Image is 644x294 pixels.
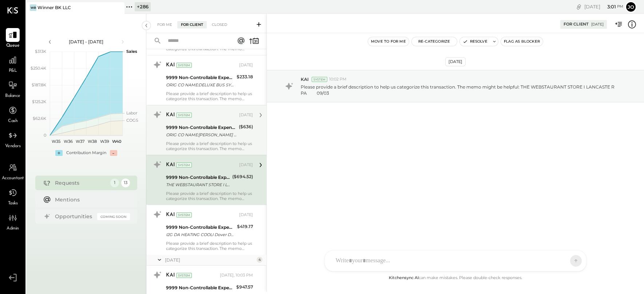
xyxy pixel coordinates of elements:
text: W37 [76,139,84,144]
button: Move to for me [368,37,409,46]
div: WB [30,4,36,11]
div: Mentions [55,196,126,203]
div: I2G DA HEATING COOLI Dover DE 09/09 [166,231,235,238]
div: System [176,162,192,168]
a: Tasks [0,186,25,207]
div: For Me [154,21,176,28]
div: System [176,212,192,217]
span: Admin [7,226,19,232]
div: [DATE], 10:03 PM [220,273,253,278]
div: [DATE] [165,257,255,263]
div: Please provide a brief description to help us categorize this transaction. The memo might be help... [166,241,253,251]
div: 9999 Non-Controllable Expenses:Other Income and Expenses:To Be Classified [166,74,234,81]
div: Winner BK LLC [37,4,71,11]
div: + 286 [135,2,151,11]
div: [DATE] - [DATE] [55,39,117,45]
div: 4 [257,257,262,263]
div: $233.18 [237,73,253,81]
div: Contribution Margin [66,150,106,156]
text: $250.4K [31,66,46,71]
text: $313K [35,49,46,54]
text: $125.2K [32,99,46,104]
div: For Client [177,21,207,28]
div: 13 [121,179,130,187]
div: Requests [55,179,107,187]
div: THE WEBSTAURANT STORE I LANCASTE R PA 09/03 [166,181,230,188]
div: + [55,150,63,156]
div: ($636) [239,123,253,130]
span: KAI [301,76,309,82]
div: $419.17 [237,223,253,230]
div: KAI [166,211,175,219]
div: KAI [166,111,175,119]
span: Tasks [8,200,18,207]
text: W40 [112,139,121,144]
text: 0 [44,133,46,138]
div: [DATE] [239,212,253,218]
div: System [176,113,192,118]
div: KAI [166,62,175,69]
div: 9999 Non-Controllable Expenses:Other Income and Expenses:To Be Classified [166,174,230,181]
span: Vendors [5,143,21,150]
div: ORIG CO NAME:DELUXE BUS SYS. ORIG ID:1411877307 DESC DATE: [166,81,234,89]
a: Admin [0,211,25,232]
a: Accountant [0,161,25,182]
div: System [176,273,192,278]
div: [DATE] [445,57,466,66]
div: Please provide a brief description to help us categorize this transaction. The memo might be help... [166,141,253,151]
div: 9999 Non-Controllable Expenses:Other Income and Expenses:To Be Classified [166,124,237,131]
div: $947.57 [236,283,253,291]
div: Opportunities [55,213,94,220]
text: W36 [63,139,72,144]
div: ORIG CO NAME:[PERSON_NAME] - 8887 ORIG ID:1474074527 DESC DATE:091 [166,131,237,138]
div: Please provide a brief description to help us categorize this transaction. The memo might be help... [166,191,253,201]
div: Closed [208,21,231,28]
div: - [110,150,117,156]
div: System [176,63,192,68]
div: System [312,77,327,82]
button: Jo [625,1,637,13]
div: Please provide a brief description to help us categorize this transaction. The memo might be help... [166,91,253,101]
div: [DATE] [584,3,623,10]
span: Cash [8,118,17,125]
div: For Client [564,21,589,27]
div: 9999 Non-Controllable Expenses:Other Income and Expenses:To Be Classified [166,284,234,291]
div: ($694.52) [232,173,253,180]
div: 9999 Non-Controllable Expenses:Other Income and Expenses:To Be Classified [166,224,235,231]
a: Cash [0,103,25,125]
span: Accountant [2,175,24,182]
text: $187.8K [32,82,46,87]
span: 10:02 PM [329,77,347,82]
div: [DATE] [591,22,604,27]
div: KAI [166,272,175,279]
div: copy link [575,3,582,11]
text: Sales [126,49,137,54]
div: Coming Soon [97,213,130,220]
a: Vendors [0,129,25,150]
button: Resolve [460,37,490,46]
text: COGS [126,118,138,123]
div: [DATE] [239,162,253,168]
text: $62.6K [33,116,46,121]
span: P&L [9,68,17,74]
a: Queue [0,28,25,49]
span: Balance [5,93,20,99]
div: KAI [166,161,175,169]
span: Queue [6,43,20,49]
div: [DATE] [239,62,253,68]
div: 1 [110,179,119,187]
text: Labor [126,110,137,115]
text: W38 [88,139,97,144]
button: Re-Categorize [412,37,457,46]
button: Flag as Blocker [501,37,543,46]
div: [DATE] [239,112,253,118]
text: W35 [51,139,60,144]
text: W39 [100,139,109,144]
a: Balance [0,78,25,99]
p: Please provide a brief description to help us categorize this transaction. The memo might be help... [301,84,621,96]
a: P&L [0,53,25,74]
